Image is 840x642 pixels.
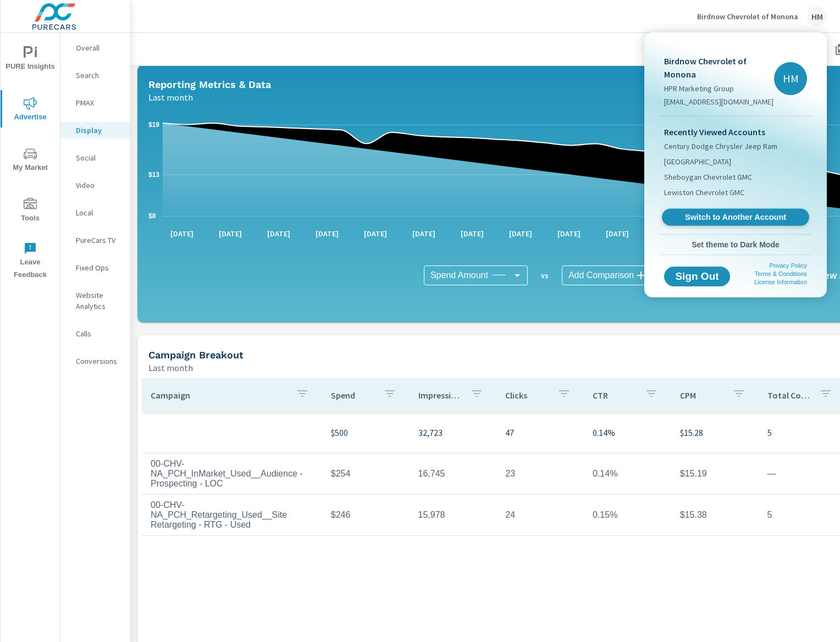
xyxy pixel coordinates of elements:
[755,270,807,277] a: Terms & Conditions
[664,96,774,107] p: [EMAIL_ADDRESS][DOMAIN_NAME]
[664,171,752,182] span: Sheboygan Chevrolet GMC
[664,141,777,152] span: Century Dodge Chrysler Jeep Ram
[754,279,807,285] a: License Information
[774,62,807,95] div: HM
[673,272,721,281] span: Sign Out
[664,156,731,167] span: [GEOGRAPHIC_DATA]
[664,54,774,81] p: Birdnow Chevrolet of Monona
[668,212,803,223] span: Switch to Another Account
[664,125,807,139] p: Recently Viewed Accounts
[662,209,809,226] a: Switch to Another Account
[664,267,730,286] button: Sign Out
[664,240,807,250] span: Set theme to Dark Mode
[660,235,811,254] button: Set theme to Dark Mode
[664,83,774,94] p: HPR Marketing Group
[770,262,807,269] a: Privacy Policy
[664,187,744,198] span: Lewiston Chevrolet GMC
